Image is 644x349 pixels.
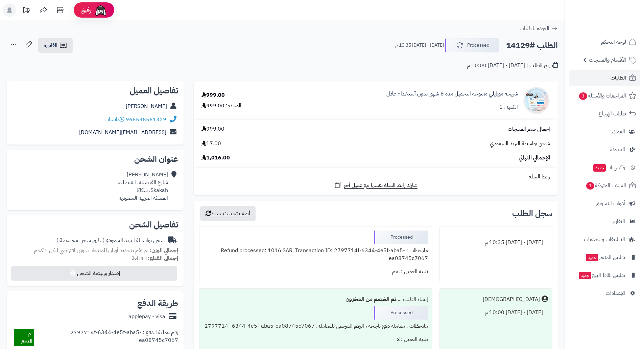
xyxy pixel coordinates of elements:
button: إصدار بوليصة الشحن [11,266,177,281]
span: 17.00 [201,140,221,148]
span: إجمالي سعر المنتجات [508,125,550,133]
a: شارك رابط السلة نفسها مع عميل آخر [334,181,418,189]
a: الطلبات [569,70,640,86]
span: رفيق [80,6,91,14]
div: الكمية: 1 [499,103,518,111]
div: تاريخ الطلب : [DATE] - [DATE] 10:00 م [467,62,558,69]
span: شارك رابط السلة نفسها مع عميل آخر [344,181,418,189]
div: applepay - visa [128,313,165,321]
span: وآتس آب [593,163,625,172]
span: تم الدفع [21,329,32,345]
a: تطبيق نقاط البيعجديد [569,267,640,283]
div: [PERSON_NAME] شارع الفيصليه، الفيصليه Skakah، سكاكا المملكة العربية السعودية [118,171,168,202]
a: 966538561329 [126,115,166,124]
span: لم تقم بتحديد أوزان للمنتجات ، وزن افتراضي للكل 1 كجم [34,246,148,255]
span: جديد [586,254,598,261]
div: 999.00 [201,91,225,99]
h2: تفاصيل الشحن [12,221,178,229]
div: الوحدة: 999.00 [201,102,241,110]
strong: إجمالي الوزن: [150,246,178,255]
span: السلات المتروكة [586,181,626,190]
span: التطبيقات والخدمات [584,235,625,244]
div: رابط السلة [196,173,555,181]
span: الفاتورة [44,41,57,49]
a: السلات المتروكة1 [569,177,640,194]
a: طلبات الإرجاع [569,106,640,122]
div: Processed [374,306,428,320]
small: [DATE] - [DATE] 10:35 م [395,42,444,49]
span: طلبات الإرجاع [599,109,626,118]
img: ai-face.png [94,3,108,17]
button: أضف تحديث جديد [200,206,256,221]
a: العودة للطلبات [520,24,558,32]
div: إنشاء الطلب .... [204,293,428,306]
div: [DEMOGRAPHIC_DATA] [483,296,540,303]
span: الأقسام والمنتجات [589,55,626,65]
span: أدوات التسويق [596,199,625,208]
span: تطبيق المتجر [585,253,625,262]
a: أدوات التسويق [569,195,640,212]
span: لوحة التحكم [601,37,626,47]
a: تطبيق المتجرجديد [569,249,640,265]
a: المراجعات والأسئلة3 [569,88,640,104]
b: تم الخصم من المخزون [345,295,396,303]
button: Processed [445,38,499,52]
span: ( طرق شحن مخصصة ) [56,236,104,244]
div: Processed [374,231,428,244]
strong: إجمالي القطع: [148,254,178,262]
div: تنبيه العميل : نعم [204,265,428,278]
span: شحن بواسطة البريد السعودي [490,140,550,148]
a: [PERSON_NAME] [126,102,167,110]
a: [EMAIL_ADDRESS][DOMAIN_NAME] [79,128,166,136]
div: [DATE] - [DATE] 10:35 م [444,236,548,249]
a: لوحة التحكم [569,34,640,50]
a: التطبيقات والخدمات [569,231,640,247]
span: التقارير [612,217,625,226]
span: المراجعات والأسئلة [578,91,626,101]
span: جديد [593,164,606,172]
div: شحن بواسطة البريد السعودي [56,237,165,244]
span: 999.00 [201,125,224,133]
div: رقم عملية الدفع : 2797714f-6344-4e5f-aba5-ea08745c7067 [34,329,178,346]
h2: الطلب #14129 [506,39,558,52]
span: العملاء [612,127,625,136]
h2: عنوان الشحن [12,155,178,163]
span: الإجمالي النهائي [519,154,550,162]
div: ملاحظات : Refund processed: 1016 SAR. Transaction ID: 2797714f-6344-4e5f-aba5-ea08745c7067 [204,244,428,265]
span: 1 [586,182,595,190]
span: الإعدادات [606,288,625,298]
div: ملاحظات : معاملة دفع ناجحة ، الرقم المرجعي للمعاملة: 2797714f-6344-4e5f-aba5-ea08745c7067 [204,320,428,333]
div: [DATE] - [DATE] 10:00 م [444,306,548,319]
img: 1723917642-photo_5911265473939489976_y-90x90.jpg [523,87,550,114]
a: واتساب [104,115,124,124]
a: الفاتورة [38,38,73,53]
a: التقارير [569,213,640,230]
a: العملاء [569,124,640,140]
small: 1 قطعة [132,254,178,262]
span: المدونة [610,145,625,154]
img: logo-2.png [598,7,638,21]
h2: تفاصيل العميل [12,87,178,95]
span: جديد [579,272,591,279]
span: العودة للطلبات [520,24,549,32]
h2: طريقة الدفع [137,299,178,307]
a: تحديثات المنصة [18,3,35,19]
a: المدونة [569,141,640,158]
a: الإعدادات [569,285,640,301]
span: 1,016.00 [201,154,230,162]
span: تطبيق نقاط البيع [578,270,625,280]
a: شريحة موبايلي مفتوحة التحميل مدة 6 شهور بدون أستخدام عادل [386,90,518,98]
span: الطلبات [611,73,626,83]
div: تنبيه العميل : لا [204,333,428,346]
span: 3 [579,92,588,100]
h3: سجل الطلب [512,210,552,218]
a: وآتس آبجديد [569,159,640,176]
